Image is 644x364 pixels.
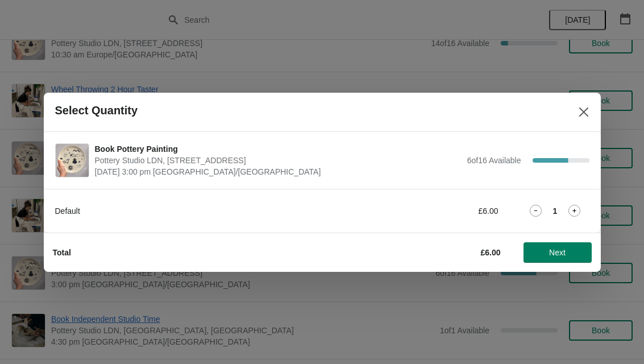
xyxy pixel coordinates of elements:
div: £6.00 [393,205,498,217]
span: Book Pottery Painting [95,143,462,155]
strong: £6.00 [480,248,500,257]
span: Next [549,248,566,257]
span: Pottery Studio LDN, [STREET_ADDRESS] [95,155,462,166]
div: Default [55,205,371,217]
span: [DATE] 3:00 pm [GEOGRAPHIC_DATA]/[GEOGRAPHIC_DATA] [95,166,462,177]
h2: Select Quantity [55,104,138,117]
img: Book Pottery Painting | Pottery Studio LDN, Unit 1.3, Building A4, 10 Monro Way, London, SE10 0EJ... [56,144,89,177]
span: 6 of 16 Available [467,156,521,165]
strong: 1 [553,205,558,217]
button: Next [523,242,592,263]
strong: Total [53,248,71,257]
button: Close [574,102,594,122]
